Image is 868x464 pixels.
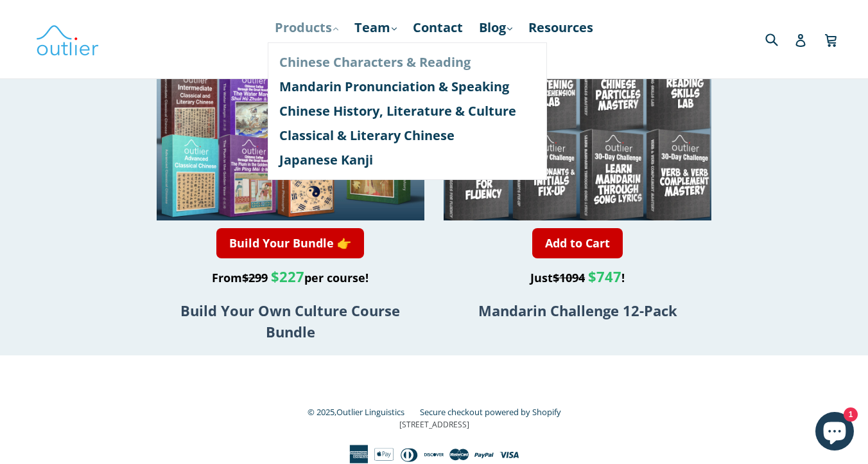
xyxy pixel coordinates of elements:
a: Contact [406,16,469,39]
small: © 2025, [308,406,417,418]
s: $1094 [553,270,585,285]
a: Chinese Characters & Reading [279,50,535,75]
a: Japanese Kanji [279,148,535,172]
a: Products [268,16,345,39]
a: Team [348,16,403,39]
span: From per course! [212,270,369,285]
img: Outlier Linguistics [35,21,100,58]
a: Mandarin Pronunciation & Speaking [279,75,535,99]
span: $227 [271,267,304,286]
a: Build Your Own Culture Course Bundle [180,301,400,341]
a: Chinese History, Literature & Culture [279,99,535,123]
a: Secure checkout powered by Shopify [420,406,561,418]
a: Course Login [387,39,482,62]
p: [STREET_ADDRESS] [84,419,784,431]
a: Outlier Linguistics [336,406,404,418]
input: Search [762,26,797,52]
a: Resources [522,16,600,39]
a: Build Your Bundle 👉 [216,228,364,258]
a: Mandarin Challenge 12-Pack [478,301,677,320]
s: $299 [242,270,268,285]
inbox-online-store-chat: Shopify online store chat [812,412,858,454]
a: Add to Cart [532,228,623,258]
a: Classical & Literary Chinese [279,123,535,148]
span: Just ! [530,270,625,285]
a: Blog [473,16,519,39]
span: $747 [588,267,621,286]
